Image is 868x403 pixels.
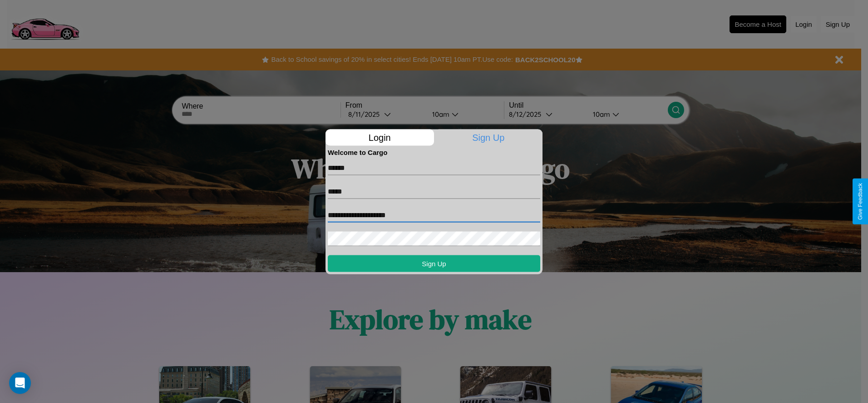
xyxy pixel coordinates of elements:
[857,183,863,220] div: Give Feedback
[9,372,31,394] div: Open Intercom Messenger
[328,255,540,272] button: Sign Up
[328,148,540,156] h4: Welcome to Cargo
[325,129,434,145] p: Login
[434,129,543,145] p: Sign Up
